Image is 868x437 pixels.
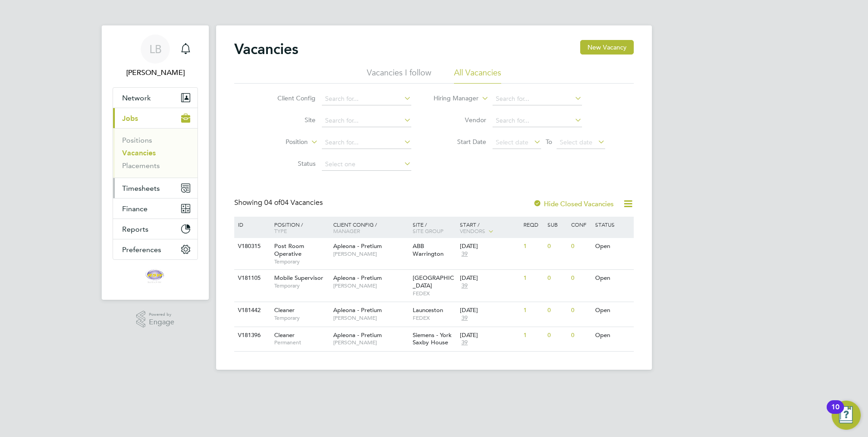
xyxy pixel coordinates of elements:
[521,327,545,344] div: 1
[413,314,456,322] span: FEDEX
[533,199,614,208] label: Hide Closed Vacancies
[274,242,304,258] span: Post Room Operative
[593,327,632,344] div: Open
[122,136,152,144] a: Positions
[122,161,160,170] a: Placements
[521,270,545,287] div: 1
[136,311,175,328] a: Powered byEngage
[521,238,545,255] div: 1
[460,282,469,290] span: 39
[333,227,360,234] span: Manager
[413,274,454,289] span: [GEOGRAPHIC_DATA]
[267,217,331,238] div: Position /
[122,184,160,193] span: Timesheets
[331,217,410,238] div: Client Config /
[274,331,295,339] span: Cleaner
[263,159,316,168] label: Status
[593,270,632,287] div: Open
[322,93,411,105] input: Search for...
[274,339,329,346] span: Permanent
[113,67,198,78] span: Lee Brown
[122,245,161,254] span: Preferences
[493,114,582,127] input: Search for...
[543,136,555,148] span: To
[333,314,408,322] span: [PERSON_NAME]
[413,242,444,258] span: ABB Warrington
[113,108,197,128] button: Jobs
[122,149,156,157] a: Vacancies
[236,238,267,255] div: V180315
[521,217,545,232] div: Reqd
[274,314,329,322] span: Temporary
[496,138,528,146] span: Select date
[434,138,486,146] label: Start Date
[569,238,592,255] div: 0
[831,407,839,419] div: 10
[413,227,444,234] span: Site Group
[333,331,382,339] span: Apleona - Pretium
[113,128,197,178] div: Jobs
[333,306,382,314] span: Apleona - Pretium
[122,225,148,233] span: Reports
[113,219,197,239] button: Reports
[322,136,411,149] input: Search for...
[413,331,452,347] span: Siemens - York Saxby House
[122,114,138,123] span: Jobs
[333,242,382,250] span: Apleona - Pretium
[460,274,519,282] div: [DATE]
[413,306,443,314] span: Launceston
[333,282,408,289] span: [PERSON_NAME]
[236,217,267,232] div: ID
[367,67,431,84] li: Vacancies I follow
[333,274,382,282] span: Apleona - Pretium
[113,88,197,108] button: Network
[113,269,198,283] a: Go to home page
[460,332,519,339] div: [DATE]
[274,258,329,265] span: Temporary
[458,217,521,239] div: Start /
[460,307,519,314] div: [DATE]
[460,250,469,258] span: 39
[274,282,329,289] span: Temporary
[263,116,316,124] label: Site
[102,25,209,300] nav: Main navigation
[569,302,592,319] div: 0
[263,94,316,102] label: Client Config
[593,302,632,319] div: Open
[256,138,308,147] label: Position
[264,198,323,207] span: 04 Vacancies
[454,67,501,84] li: All Vacancies
[113,239,197,259] button: Preferences
[460,339,469,347] span: 39
[264,198,281,207] span: 04 of
[521,302,545,319] div: 1
[593,217,632,232] div: Status
[236,302,267,319] div: V181442
[274,227,287,234] span: Type
[545,217,569,232] div: Sub
[322,114,411,127] input: Search for...
[569,217,592,232] div: Conf
[832,401,861,430] button: Open Resource Center, 10 new notifications
[569,327,592,344] div: 0
[149,43,162,55] span: LB
[149,318,174,326] span: Engage
[113,35,198,78] a: LB[PERSON_NAME]
[493,93,582,105] input: Search for...
[460,227,485,234] span: Vendors
[460,314,469,322] span: 39
[545,270,569,287] div: 0
[333,339,408,346] span: [PERSON_NAME]
[580,40,634,55] button: New Vacancy
[113,178,197,198] button: Timesheets
[113,199,197,218] button: Finance
[143,269,167,283] img: rswltd-logo-retina.png
[593,238,632,255] div: Open
[333,250,408,258] span: [PERSON_NAME]
[236,327,267,344] div: V181396
[545,327,569,344] div: 0
[234,198,325,208] div: Showing
[560,138,592,146] span: Select date
[322,158,411,171] input: Select one
[410,217,458,238] div: Site /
